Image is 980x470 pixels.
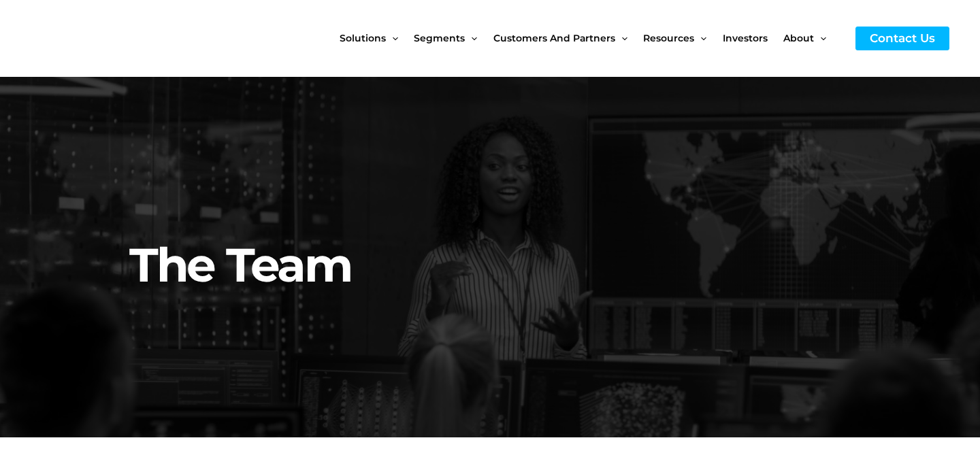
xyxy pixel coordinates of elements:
h2: The Team [129,113,861,296]
span: Investors [723,10,768,67]
span: Segments [414,10,465,67]
span: Menu Toggle [465,10,477,67]
span: About [783,10,814,67]
nav: Site Navigation: New Main Menu [340,10,842,67]
span: Menu Toggle [814,10,826,67]
span: Resources [643,10,694,67]
span: Menu Toggle [386,10,398,67]
span: Solutions [340,10,386,67]
a: Investors [723,10,783,67]
img: CyberCatch [24,10,187,67]
a: Contact Us [855,27,949,50]
span: Customers and Partners [493,10,615,67]
span: Menu Toggle [615,10,627,67]
span: Menu Toggle [694,10,706,67]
